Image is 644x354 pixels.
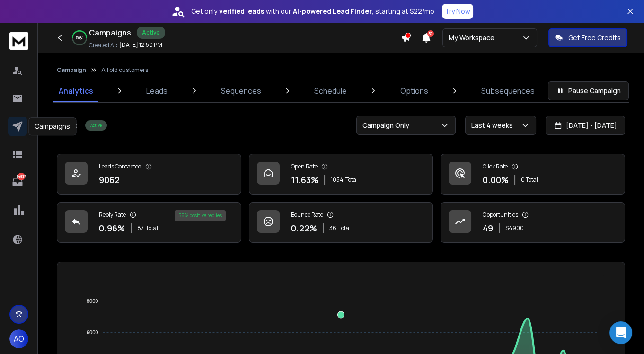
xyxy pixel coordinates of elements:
a: 14837 [8,173,27,192]
span: 36 [329,224,336,232]
tspan: 8000 [87,298,98,304]
p: All old customers [101,66,148,74]
p: 0.22 % [291,221,317,235]
a: Leads Contacted9062 [57,154,241,195]
p: Analytics [59,85,93,97]
img: logo [9,32,28,50]
p: 11.63 % [291,173,318,186]
p: 9062 [99,173,120,186]
p: Created At: [89,42,117,49]
p: 50 % [76,35,83,41]
div: Active [85,120,107,131]
a: Options [395,80,434,102]
p: Try Now [445,7,470,16]
p: Sequences [221,85,261,97]
p: Subsequences [481,85,535,97]
p: Schedule [314,85,347,97]
a: Schedule [309,80,353,102]
h1: Campaigns [89,27,131,38]
p: 14837 [18,173,25,180]
a: Subsequences [476,80,540,102]
p: Get Free Credits [568,33,621,43]
a: Opportunities49$4900 [441,202,625,243]
p: 0.96 % [99,221,125,235]
strong: AI-powered Lead Finder, [293,7,373,16]
p: Click Rate [483,163,508,170]
p: My Workspace [449,33,498,43]
div: Active [137,27,165,39]
button: [DATE] - [DATE] [546,116,625,135]
p: Open Rate [291,163,318,170]
div: 56 % positive replies [175,210,226,221]
button: AO [9,329,28,348]
span: Total [338,224,351,232]
a: Reply Rate0.96%87Total56% positive replies [57,202,241,243]
p: Last 4 weeks [471,121,517,130]
p: [DATE] 12:50 PM [119,41,162,49]
p: Leads [146,85,168,97]
a: Leads [141,80,173,102]
p: 49 [483,221,493,235]
p: Reply Rate [99,211,126,219]
button: Campaign [57,66,86,74]
p: $ 4900 [505,224,524,232]
a: Sequences [215,80,267,102]
p: Opportunities [483,211,518,219]
button: Get Free Credits [548,28,627,47]
span: 50 [427,30,434,37]
span: 87 [137,224,144,232]
span: Total [146,224,158,232]
div: Open Intercom Messenger [609,321,632,344]
a: Click Rate0.00%0 Total [441,154,625,195]
p: Leads Contacted [99,163,141,170]
p: Get only with our starting at $22/mo [191,7,434,16]
p: 0.00 % [483,173,509,186]
a: Open Rate11.63%1054Total [249,154,433,195]
a: Analytics [53,80,99,102]
p: 0 Total [521,176,538,184]
button: Pause Campaign [548,81,629,100]
tspan: 6000 [87,329,98,335]
button: Try Now [442,4,473,19]
p: Campaign Only [362,121,413,130]
a: Bounce Rate0.22%36Total [249,202,433,243]
p: Bounce Rate [291,211,323,219]
p: Options [400,85,428,97]
div: Campaigns [28,117,76,135]
span: Total [345,176,358,184]
strong: verified leads [219,7,264,16]
span: 1054 [331,176,344,184]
